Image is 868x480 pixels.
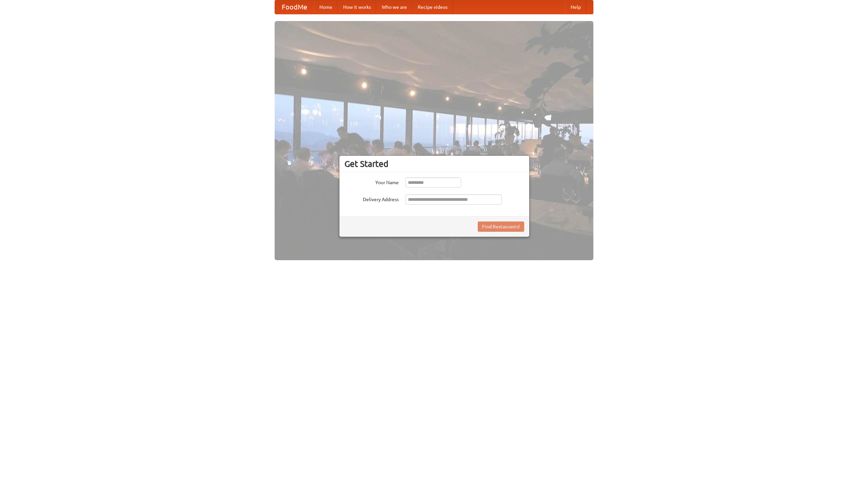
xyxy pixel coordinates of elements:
a: Who we are [376,0,412,14]
a: FoodMe [275,0,314,14]
a: Help [565,0,586,14]
label: Delivery Address [344,194,399,203]
a: Recipe videos [412,0,453,14]
h3: Get Started [344,159,524,169]
button: Find Restaurants! [478,222,524,232]
label: Your Name [344,177,399,186]
a: How it works [338,0,376,14]
a: Home [314,0,338,14]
